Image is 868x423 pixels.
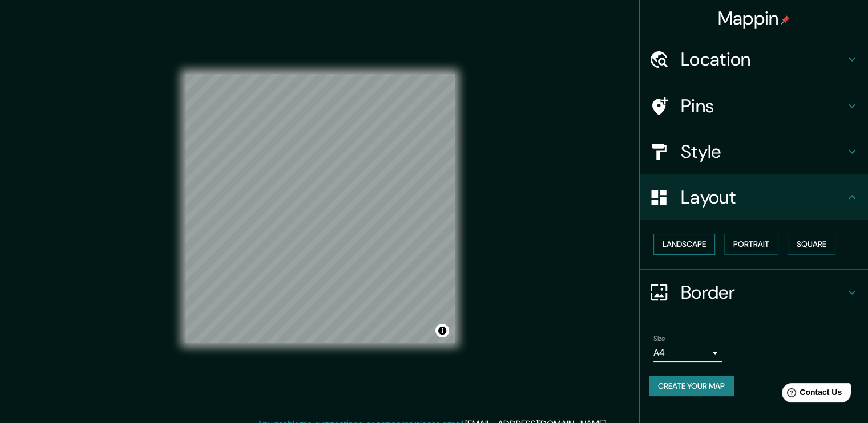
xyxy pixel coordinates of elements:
h4: Location [681,48,845,71]
button: Portrait [724,234,778,255]
h4: Layout [681,186,845,209]
div: Style [640,129,868,174]
h4: Mappin [718,7,790,30]
img: pin-icon.png [781,15,790,25]
button: Landscape [653,234,715,255]
div: A4 [653,344,722,362]
div: Layout [640,174,868,220]
h4: Style [681,140,845,163]
canvas: Map [185,74,455,343]
div: Location [640,36,868,82]
button: Square [788,234,835,255]
div: Border [640,270,868,315]
iframe: Help widget launcher [766,379,855,410]
button: Toggle attribution [435,324,449,337]
h4: Pins [681,95,845,117]
label: Size [653,333,665,343]
h4: Border [681,281,845,304]
button: Create your map [649,376,734,397]
div: Pins [640,83,868,129]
